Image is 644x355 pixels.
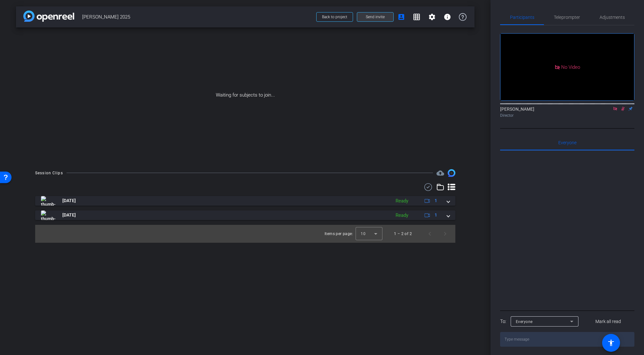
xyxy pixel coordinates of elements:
img: thumb-nail [41,210,55,220]
button: Mark all read [582,316,635,327]
span: Everyone [516,319,533,324]
mat-icon: account_box [397,13,405,21]
span: Mark all read [595,318,621,325]
div: Waiting for subjects to join... [16,28,475,163]
div: Ready [392,212,412,219]
span: [DATE] [62,197,76,204]
img: Session clips [448,169,455,177]
mat-expansion-panel-header: thumb-nail[DATE]Ready1 [35,196,455,206]
span: Everyone [558,140,577,145]
span: Send invite [366,14,385,20]
span: Back to project [322,15,347,19]
mat-icon: cloud_upload [436,169,444,177]
mat-icon: accessibility [607,339,615,347]
span: 1 [435,197,437,204]
button: Back to project [316,12,353,22]
span: No Video [561,64,580,70]
img: thumb-nail [41,196,55,206]
span: 1 [435,212,437,218]
button: Send invite [357,12,394,22]
div: Items per page: [325,231,353,237]
span: Adjustments [600,15,625,20]
mat-icon: grid_on [413,13,420,21]
div: Ready [392,197,412,205]
div: Session Clips [35,170,63,176]
mat-expansion-panel-header: thumb-nail[DATE]Ready1 [35,210,455,220]
div: To: [500,318,506,325]
img: app-logo [23,11,74,22]
span: Destinations for your clips [436,169,444,177]
span: [PERSON_NAME] 2025 [82,11,312,23]
div: [PERSON_NAME] [500,106,634,118]
div: Director [500,113,634,118]
span: [DATE] [62,212,76,218]
button: Next page [437,226,453,241]
span: Teleprompter [554,15,580,20]
button: Previous page [422,226,437,241]
mat-icon: settings [428,13,436,21]
mat-icon: info [444,13,451,21]
span: Participants [510,15,534,20]
div: 1 – 2 of 2 [394,231,412,237]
